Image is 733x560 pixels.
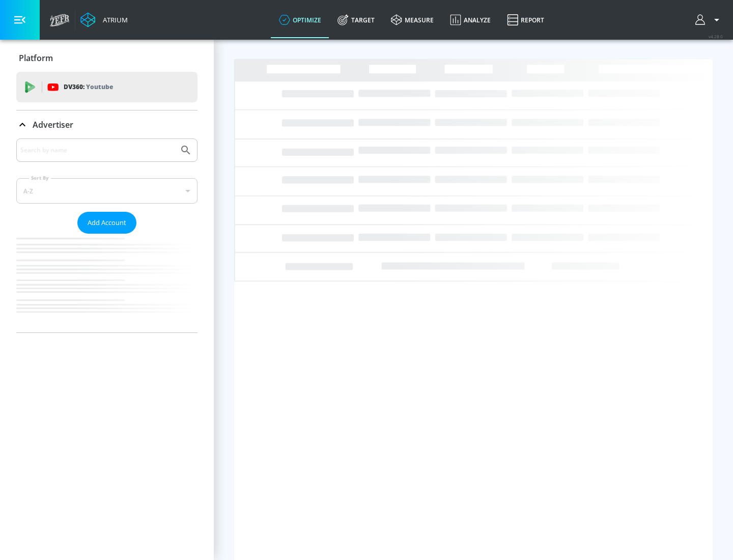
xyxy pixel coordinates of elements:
[16,44,198,72] div: Platform
[86,81,113,92] p: Youtube
[80,12,128,27] a: Atrium
[16,178,198,204] div: A-Z
[64,81,113,93] p: DV360:
[99,15,128,24] div: Atrium
[20,144,175,157] input: Search by name
[499,2,552,38] a: Report
[709,34,723,39] span: v 4.28.0
[33,119,73,130] p: Advertiser
[16,72,198,102] div: DV360: Youtube
[271,2,329,38] a: optimize
[442,2,499,38] a: Analyze
[77,212,136,234] button: Add Account
[383,2,442,38] a: measure
[29,175,51,181] label: Sort By
[19,52,53,64] p: Platform
[88,217,126,229] span: Add Account
[16,110,198,139] div: Advertiser
[329,2,383,38] a: Target
[16,234,198,332] nav: list of Advertiser
[16,138,198,332] div: Advertiser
